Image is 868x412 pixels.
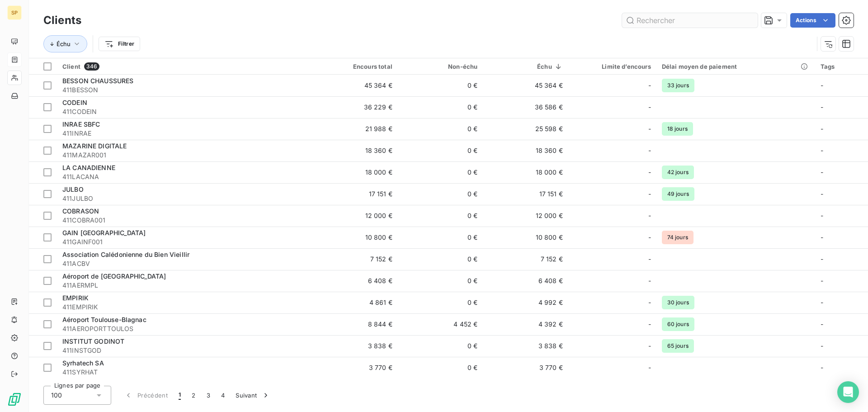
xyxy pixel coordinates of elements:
[118,386,173,405] button: Précédent
[662,317,694,331] span: 60 jours
[398,335,483,357] td: 0 €
[312,227,397,248] td: 10 800 €
[483,183,568,205] td: 17 151 €
[51,391,62,400] span: 100
[398,161,483,183] td: 0 €
[648,341,651,350] span: -
[483,75,568,96] td: 45 364 €
[821,81,823,89] span: -
[821,320,823,328] span: -
[62,337,124,345] span: INSTITUT GODINOT
[62,346,307,355] span: 411INSTGOD
[483,270,568,292] td: 6 408 €
[662,122,693,136] span: 18 jours
[483,140,568,161] td: 18 360 €
[821,364,823,371] span: -
[648,255,651,264] span: -
[821,63,863,70] div: Tags
[398,96,483,118] td: 0 €
[398,357,483,379] td: 0 €
[62,107,307,116] span: 411CODEIN
[398,183,483,205] td: 0 €
[62,172,307,181] span: 411LACANA
[662,339,694,353] span: 65 jours
[43,12,81,28] h3: Clients
[62,324,307,333] span: 411AEROPORTTOULOS
[7,392,22,407] img: Logo LeanPay
[483,357,568,379] td: 3 770 €
[57,40,71,47] span: Échu
[648,146,651,155] span: -
[662,231,693,244] span: 74 jours
[312,357,397,379] td: 3 770 €
[821,298,823,306] span: -
[403,63,477,70] div: Non-échu
[821,277,823,284] span: -
[821,103,823,111] span: -
[398,313,483,335] td: 4 452 €
[821,212,823,219] span: -
[62,142,127,150] span: MAZARINE DIGITALE
[312,292,397,313] td: 4 861 €
[821,125,823,133] span: -
[62,229,146,237] span: GAIN [GEOGRAPHIC_DATA]
[62,272,166,280] span: Aéroport de [GEOGRAPHIC_DATA]
[483,335,568,357] td: 3 838 €
[62,99,87,106] span: CODEIN
[648,233,651,242] span: -
[790,13,835,28] button: Actions
[62,251,189,258] span: Association Calédonienne du Bien Vieillir
[483,96,568,118] td: 36 586 €
[62,216,307,225] span: 411COBRA001
[312,140,397,161] td: 18 360 €
[312,96,397,118] td: 36 229 €
[62,151,307,160] span: 411MAZAR001
[62,294,89,302] span: EMPIRIK
[62,185,84,193] span: JULBO
[62,77,134,85] span: BESSON CHAUSSURES
[43,35,87,52] button: Échu
[483,118,568,140] td: 25 598 €
[398,205,483,227] td: 0 €
[648,189,651,199] span: -
[62,359,104,367] span: Syrhatech SA
[648,320,651,329] span: -
[398,248,483,270] td: 0 €
[62,316,146,323] span: Aéroport Toulouse-Blagnac
[201,386,216,405] button: 3
[173,386,186,405] button: 1
[312,248,397,270] td: 7 152 €
[312,161,397,183] td: 18 000 €
[179,391,181,400] span: 1
[62,259,307,268] span: 411ACBV
[648,168,651,177] span: -
[62,281,307,290] span: 411AERMPL
[62,85,307,95] span: 411BESSON
[398,140,483,161] td: 0 €
[662,296,694,309] span: 30 jours
[483,292,568,313] td: 4 992 €
[622,13,758,28] input: Rechercher
[62,237,307,246] span: 411GAINF001
[62,120,100,128] span: INRAE SBFC
[398,75,483,96] td: 0 €
[84,62,99,71] span: 346
[821,168,823,176] span: -
[662,166,694,179] span: 42 jours
[662,63,810,70] div: Délai moyen de paiement
[312,270,397,292] td: 6 408 €
[312,183,397,205] td: 17 151 €
[312,313,397,335] td: 8 844 €
[648,124,651,133] span: -
[574,63,651,70] div: Limite d’encours
[312,335,397,357] td: 3 838 €
[821,147,823,154] span: -
[7,5,22,20] div: SP
[662,187,694,201] span: 49 jours
[483,205,568,227] td: 12 000 €
[230,386,276,405] button: Suivant
[312,118,397,140] td: 21 988 €
[398,292,483,313] td: 0 €
[398,270,483,292] td: 0 €
[488,63,562,70] div: Échu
